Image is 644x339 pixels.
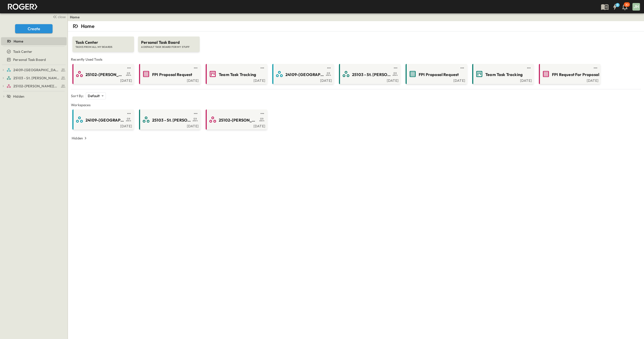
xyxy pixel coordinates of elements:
a: [DATE] [207,124,265,128]
a: 25103 - St. [PERSON_NAME] Phase 2 [340,70,399,78]
h6: 9 [617,3,618,7]
a: Home [70,15,80,20]
span: 24109-[GEOGRAPHIC_DATA][PERSON_NAME] [85,117,124,123]
span: Team Task Tracking [485,72,523,78]
button: test [459,65,465,71]
button: test [526,65,532,71]
span: Workspaces [71,102,641,107]
a: 25103 - St. [PERSON_NAME] Phase 2 [140,116,199,124]
div: 25102-Christ The Redeemer Anglican Churchtest [1,82,67,90]
p: Sort By: [71,93,84,98]
span: close [58,14,66,19]
a: Personal Task BoardA DEFAULT TASK BOARD FOR MY STUFF [138,31,200,52]
span: 25102-[PERSON_NAME][DEMOGRAPHIC_DATA][GEOGRAPHIC_DATA] [219,117,258,123]
button: JH [632,3,640,11]
a: FPI Proposal Request [140,70,199,78]
button: 9 [610,2,620,11]
button: test [126,110,132,117]
a: [DATE] [340,78,399,82]
a: [DATE] [140,78,199,82]
a: Home [1,38,66,45]
p: Hidden [72,136,83,141]
span: 25103 - St. [PERSON_NAME] Phase 2 [13,76,59,81]
span: Personal Task Board [141,40,197,45]
span: Task Center [13,49,32,54]
button: test [259,65,265,71]
button: test [326,65,332,71]
a: Personal Task Board [1,56,66,63]
a: [DATE] [273,78,332,82]
span: FPI Proposal Request [152,72,192,78]
button: test [193,65,199,71]
button: test [259,110,265,117]
span: 25102-Christ The Redeemer Anglican Church [13,84,59,89]
span: Recently Used Tools [71,57,641,62]
div: JH [632,3,640,11]
span: FPI Request For Proposal [552,72,599,78]
a: FPI Proposal Request [407,70,465,78]
a: [DATE] [540,78,598,82]
span: Home [14,39,23,44]
button: Hidden [70,135,90,142]
a: Task Center [1,48,66,55]
span: 24109-St. Teresa of Calcutta Parish Hall [13,67,59,72]
span: FPI Proposal Request [419,72,459,78]
a: [DATE] [207,78,265,82]
button: test [592,65,598,71]
a: Task CenterTASKS FROM ALL MY BOARDS [72,31,135,52]
button: close [51,13,67,20]
a: [DATE] [73,124,132,128]
a: Team Task Tracking [473,70,532,78]
span: 25103 - St. [PERSON_NAME] Phase 2 [152,117,191,123]
a: 24109-St. Teresa of Calcutta Parish Hall [7,66,66,73]
button: test [193,110,199,117]
span: Task Center [75,40,131,45]
a: 25103 - St. [PERSON_NAME] Phase 2 [7,74,66,82]
span: Hidden [13,94,24,99]
div: 25103 - St. [PERSON_NAME] Phase 2test [1,74,67,82]
a: 25102-[PERSON_NAME][DEMOGRAPHIC_DATA][GEOGRAPHIC_DATA] [73,70,132,78]
button: Create [15,24,53,33]
span: 25102-[PERSON_NAME][DEMOGRAPHIC_DATA][GEOGRAPHIC_DATA] [85,72,124,78]
span: A DEFAULT TASK BOARD FOR MY STUFF [141,45,197,49]
p: 30 [625,3,629,7]
nav: breadcrumbs [70,15,83,20]
a: 25102-[PERSON_NAME][DEMOGRAPHIC_DATA][GEOGRAPHIC_DATA] [207,116,265,124]
div: 24109-St. Teresa of Calcutta Parish Halltest [1,66,67,74]
p: Default [88,93,100,98]
button: test [126,65,132,71]
div: Default [86,92,106,99]
span: 25103 - St. [PERSON_NAME] Phase 2 [352,72,391,78]
a: 25102-Christ The Redeemer Anglican Church [7,83,66,90]
span: Team Task Tracking [219,72,256,78]
a: Team Task Tracking [207,70,265,78]
span: Personal Task Board [13,57,46,62]
span: TASKS FROM ALL MY BOARDS [75,45,131,49]
a: [DATE] [140,124,199,128]
button: test [393,65,399,71]
a: 24109-[GEOGRAPHIC_DATA][PERSON_NAME] [73,116,132,124]
span: 24109-[GEOGRAPHIC_DATA][PERSON_NAME] [285,72,324,78]
a: [DATE] [473,78,532,82]
a: [DATE] [407,78,465,82]
a: [DATE] [73,78,132,82]
div: Personal Task Boardtest [1,56,67,64]
a: FPI Request For Proposal [540,70,598,78]
p: Home [81,23,95,30]
a: 24109-[GEOGRAPHIC_DATA][PERSON_NAME] [273,70,332,78]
